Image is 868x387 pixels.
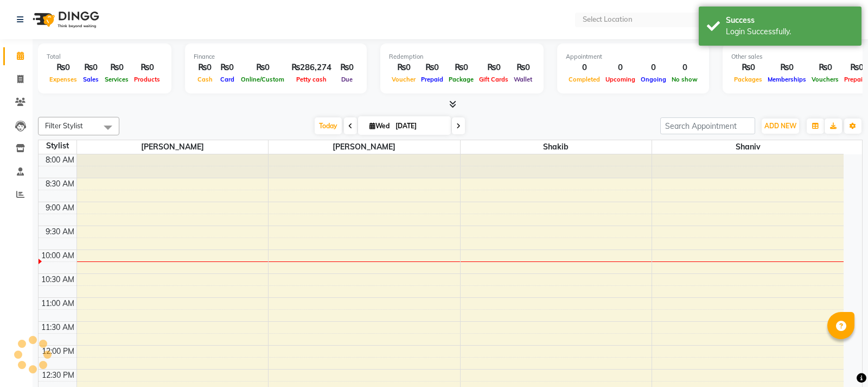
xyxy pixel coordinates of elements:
[131,76,163,83] span: Products
[131,61,163,74] div: ₨0
[47,61,80,74] div: ₨0
[660,117,755,134] input: Search Appointment
[461,140,652,154] span: Shakib
[80,76,101,83] span: Sales
[389,52,535,61] div: Redemption
[102,76,131,83] span: Services
[39,274,76,285] div: 10:30 AM
[566,76,603,83] span: Completed
[77,140,269,154] span: [PERSON_NAME]
[43,226,76,238] div: 9:30 AM
[389,61,418,74] div: ₨0
[238,61,287,74] div: ₨0
[389,76,418,83] span: Voucher
[39,250,76,261] div: 10:00 AM
[764,122,796,130] span: ADD NEW
[47,52,163,61] div: Total
[336,61,358,74] div: ₨0
[731,76,765,83] span: Packages
[566,52,700,61] div: Appointment
[218,76,237,83] span: Card
[476,76,511,83] span: Gift Cards
[39,322,76,333] div: 11:30 AM
[446,76,476,83] span: Package
[809,76,841,83] span: Vouchers
[216,61,238,74] div: ₨0
[315,117,342,134] span: Today
[566,61,603,74] div: 0
[43,202,76,214] div: 9:00 AM
[392,118,446,134] input: 2025-09-03
[762,118,799,134] button: ADD NEW
[39,298,76,309] div: 11:00 AM
[583,14,633,25] div: Select Location
[40,370,76,381] div: 12:30 PM
[339,76,355,83] span: Due
[669,76,700,83] span: No show
[652,140,844,154] span: Shaniv
[446,61,476,74] div: ₨0
[194,61,216,74] div: ₨0
[238,76,287,83] span: Online/Custom
[603,61,638,74] div: 0
[765,76,809,83] span: Memberships
[293,76,329,83] span: Petty cash
[367,122,392,130] span: Wed
[418,61,446,74] div: ₨0
[39,140,76,152] div: Stylist
[726,26,853,38] div: Login Successfully.
[43,154,76,166] div: 8:00 AM
[47,76,80,83] span: Expenses
[669,61,700,74] div: 0
[511,61,535,74] div: ₨0
[511,76,535,83] span: Wallet
[43,178,76,190] div: 8:30 AM
[28,4,102,35] img: logo
[603,76,638,83] span: Upcoming
[765,61,809,74] div: ₨0
[40,346,76,357] div: 12:00 PM
[418,76,446,83] span: Prepaid
[80,61,102,74] div: ₨0
[194,52,358,61] div: Finance
[102,61,131,74] div: ₨0
[809,61,841,74] div: ₨0
[731,61,765,74] div: ₨0
[269,140,460,154] span: [PERSON_NAME]
[638,76,669,83] span: Ongoing
[726,15,853,26] div: Success
[195,76,215,83] span: Cash
[638,61,669,74] div: 0
[287,61,336,74] div: ₨286,274
[476,61,511,74] div: ₨0
[45,121,83,130] span: Filter Stylist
